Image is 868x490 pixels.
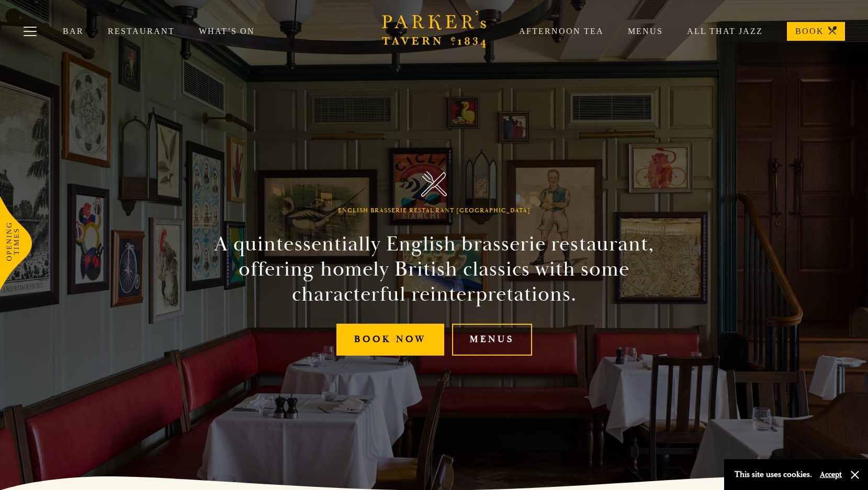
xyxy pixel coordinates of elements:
[850,470,860,480] button: Close and accept
[735,467,812,482] p: This site uses cookies.
[196,232,673,307] h2: A quintessentially English brasserie restaurant, offering homely British classics with some chara...
[336,324,444,356] a: Book Now
[820,470,842,480] button: Accept
[338,207,531,214] h1: English Brasserie Restaurant [GEOGRAPHIC_DATA]
[452,324,532,356] a: Menus
[421,171,447,197] img: Parker's Tavern Brasserie Cambridge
